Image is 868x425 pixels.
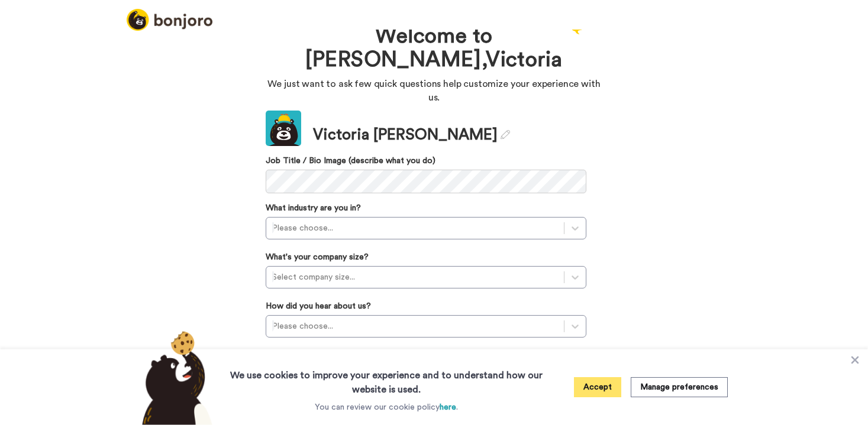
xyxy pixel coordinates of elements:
label: How did you hear about us? [266,300,371,312]
p: You can review our cookie policy . [315,401,458,413]
label: What's your company size? [266,251,369,263]
img: bear-with-cookie.png [131,330,219,425]
img: logo_full.png [127,9,212,31]
label: What industry are you in? [266,202,361,214]
a: here [440,403,456,411]
button: Manage preferences [631,377,728,397]
h1: Welcome to [PERSON_NAME], Victoria [301,25,567,72]
button: Accept [574,377,621,397]
div: Victoria [PERSON_NAME] [313,124,510,146]
p: We just want to ask few quick questions help customize your experience with us. [266,77,603,105]
h3: We use cookies to improve your experience and to understand how our website is used. [218,361,554,397]
label: Job Title / Bio Image (describe what you do) [266,155,586,167]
